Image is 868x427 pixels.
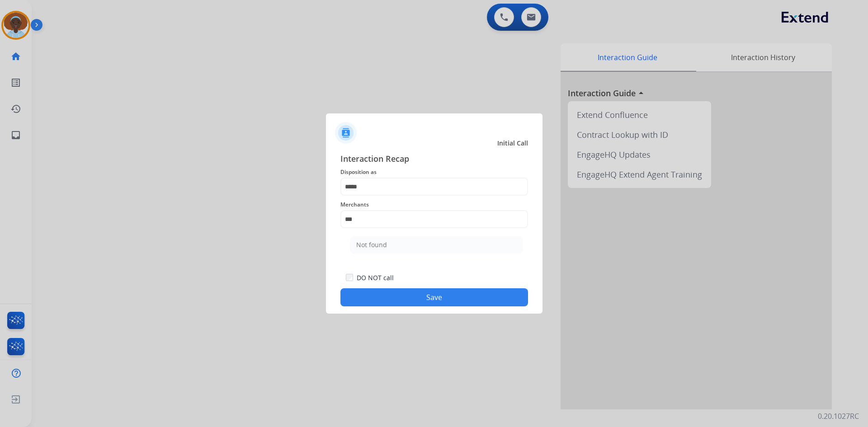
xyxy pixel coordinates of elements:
[497,139,528,148] span: Initial Call
[340,199,528,210] span: Merchants
[357,273,394,282] label: DO NOT call
[335,122,357,144] img: contactIcon
[356,240,387,249] div: Not found
[340,167,528,178] span: Disposition as
[340,152,528,167] span: Interaction Recap
[340,288,528,306] button: Save
[818,411,859,422] p: 0.20.1027RC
